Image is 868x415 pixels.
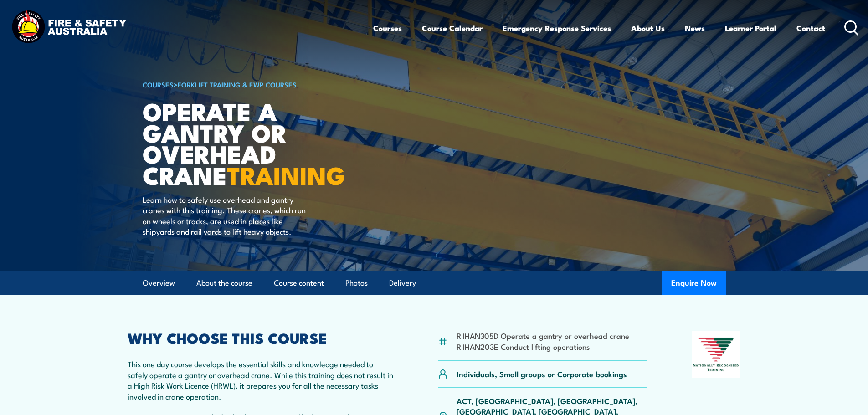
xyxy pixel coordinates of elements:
[685,16,705,40] a: News
[178,79,297,89] a: Forklift Training & EWP Courses
[662,271,726,295] button: Enquire Now
[143,79,368,90] h6: >
[143,100,368,185] h1: Operate a Gantry or Overhead Crane
[422,16,483,40] a: Course Calendar
[631,16,665,40] a: About Us
[457,330,629,341] li: RIIHAN305D Operate a gantry or overhead crane
[143,271,175,295] a: Overview
[503,16,611,40] a: Emergency Response Services
[389,271,416,295] a: Delivery
[274,271,324,295] a: Course content
[373,16,402,40] a: Courses
[345,271,368,295] a: Photos
[143,194,309,237] p: Learn how to safely use overhead and gantry cranes with this training. These cranes, which run on...
[128,331,394,344] h2: WHY CHOOSE THIS COURSE
[692,331,741,378] img: Nationally Recognised Training logo.
[457,341,629,352] li: RIIHAN203E Conduct lifting operations
[143,79,174,89] a: COURSES
[796,16,825,40] a: Contact
[128,359,394,401] p: This one day course develops the essential skills and knowledge needed to safely operate a gantry...
[457,369,627,379] p: Individuals, Small groups or Corporate bookings
[196,271,252,295] a: About the course
[227,155,345,193] strong: TRAINING
[725,16,776,40] a: Learner Portal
